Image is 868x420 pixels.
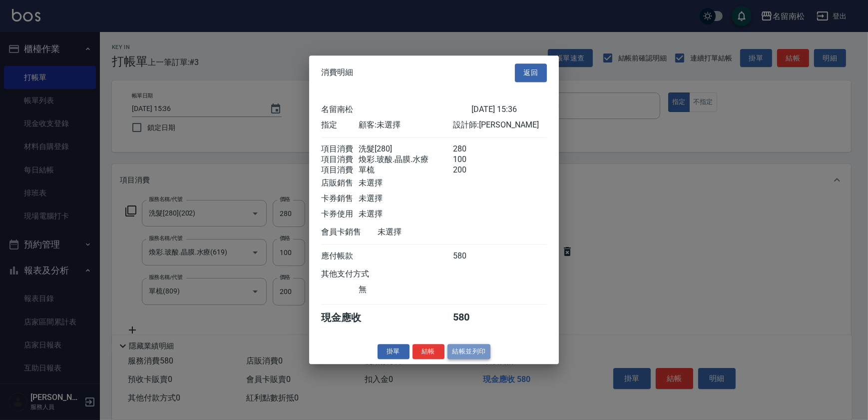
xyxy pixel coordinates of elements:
[378,227,471,237] div: 未選擇
[447,344,491,359] button: 結帳並列印
[359,120,452,130] div: 顧客: 未選擇
[321,227,378,237] div: 會員卡銷售
[378,344,410,359] button: 掛單
[321,193,359,204] div: 卡券銷售
[321,209,359,219] div: 卡券使用
[321,311,378,324] div: 現金應收
[359,209,452,219] div: 未選擇
[359,154,452,165] div: 煥彩.玻酸.晶膜.水療
[321,120,359,130] div: 指定
[453,154,490,165] div: 100
[471,104,547,115] div: [DATE] 15:36
[359,165,452,175] div: 單梳
[359,144,452,154] div: 洗髮[280]
[321,68,353,78] span: 消費明細
[515,63,547,82] button: 返回
[359,193,452,204] div: 未選擇
[321,165,359,175] div: 項目消費
[453,165,490,175] div: 200
[453,144,490,154] div: 280
[321,178,359,188] div: 店販銷售
[321,104,471,115] div: 名留南松
[321,154,359,165] div: 項目消費
[321,144,359,154] div: 項目消費
[453,251,490,261] div: 580
[413,344,444,359] button: 結帳
[321,251,359,261] div: 應付帳款
[359,178,452,188] div: 未選擇
[359,284,452,295] div: 無
[453,311,490,324] div: 580
[321,269,397,279] div: 其他支付方式
[453,120,547,130] div: 設計師: [PERSON_NAME]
